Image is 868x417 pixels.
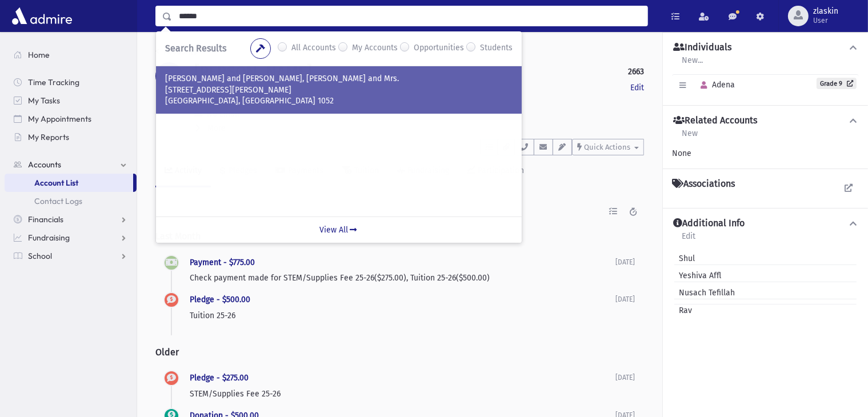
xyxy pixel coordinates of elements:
[165,43,226,54] span: Search Results
[615,258,635,266] span: [DATE]
[165,85,513,96] p: [STREET_ADDRESS][PERSON_NAME]
[5,228,137,247] a: Fundraising
[34,178,78,188] span: Account List
[155,46,197,62] nav: breadcrumb
[28,132,69,142] span: My Reports
[156,216,522,243] a: View All
[5,46,137,64] a: Home
[5,174,133,192] a: Account List
[28,159,61,170] span: Accounts
[190,272,615,284] p: Check payment made for STEM/Supplies Fee 25-26($275.00), Tuition 25-26($500.00)
[5,91,137,110] a: My Tasks
[813,16,838,25] span: User
[190,388,615,400] p: STEM/Supplies Fee 25-26
[672,218,859,230] button: Additional Info
[155,155,211,187] a: Activity
[155,338,644,367] h2: Older
[155,62,183,90] div: F
[28,95,60,106] span: My Tasks
[672,42,859,54] button: Individuals
[5,73,137,91] a: Time Tracking
[190,310,615,322] p: Tuition 25-26
[5,210,137,228] a: Financials
[190,295,250,304] a: Pledge - $500.00
[673,218,745,230] h4: Additional Info
[155,222,644,251] h2: Last Month
[813,7,838,16] span: zlaskin
[615,295,635,303] span: [DATE]
[615,374,635,382] span: [DATE]
[155,47,197,57] a: Accounts
[5,155,137,174] a: Accounts
[291,42,336,55] label: All Accounts
[584,143,630,151] span: Quick Actions
[674,287,735,299] span: Nusach Tefillah
[681,54,703,74] a: New...
[190,258,255,267] a: Payment - $775.00
[352,42,398,55] label: My Accounts
[28,77,79,87] span: Time Tracking
[5,192,137,210] a: Contact Logs
[28,214,63,224] span: Financials
[672,147,859,159] div: None
[817,78,857,89] a: Grade 9
[681,127,698,147] a: New
[672,178,735,190] h4: Associations
[630,82,644,94] a: Edit
[165,73,513,85] p: [PERSON_NAME] and [PERSON_NAME], [PERSON_NAME] and Mrs.
[28,251,52,261] span: School
[681,230,696,250] a: Edit
[5,110,137,128] a: My Appointments
[695,80,735,90] span: Adena
[28,114,91,124] span: My Appointments
[672,115,859,127] button: Related Accounts
[628,66,644,78] strong: 2663
[480,42,513,55] label: Students
[165,95,513,107] p: [GEOGRAPHIC_DATA], [GEOGRAPHIC_DATA] 1052
[572,139,644,155] button: Quick Actions
[5,247,137,265] a: School
[172,6,647,26] input: Search
[674,270,721,282] span: Yeshiva Affl
[673,42,731,54] h4: Individuals
[673,115,757,127] h4: Related Accounts
[34,196,82,206] span: Contact Logs
[28,50,50,60] span: Home
[190,373,249,383] a: Pledge - $275.00
[414,42,464,55] label: Opportunities
[674,304,692,316] span: Rav
[5,128,137,146] a: My Reports
[9,5,75,27] img: AdmirePro
[674,252,695,264] span: Shul
[28,232,70,243] span: Fundraising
